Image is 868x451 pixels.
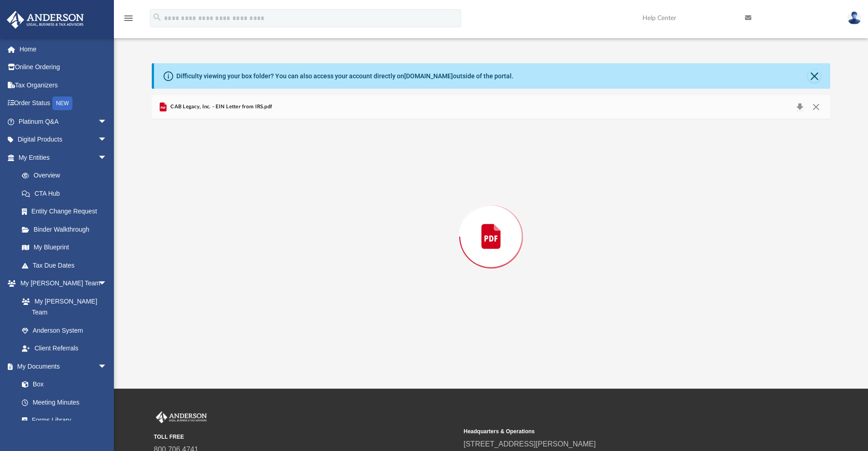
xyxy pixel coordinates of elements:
img: User Pic [847,11,861,25]
a: [STREET_ADDRESS][PERSON_NAME] [464,440,596,448]
small: Headquarters & Operations [464,427,767,436]
a: Overview [13,167,121,185]
a: Entity Change Request [13,203,121,221]
img: Anderson Advisors Platinum Portal [154,411,209,423]
button: Close [808,101,824,113]
a: Anderson System [13,321,116,340]
div: Preview [152,95,831,354]
a: [DOMAIN_NAME] [404,72,453,80]
span: arrow_drop_down [98,357,116,376]
a: Meeting Minutes [13,393,116,411]
a: CTA Hub [13,184,121,203]
div: Difficulty viewing your box folder? You can also access your account directly on outside of the p... [176,71,514,81]
a: Binder Walkthrough [13,220,121,238]
a: Home [6,40,121,58]
a: My Documentsarrow_drop_down [6,357,116,375]
span: CAB Legacy, Inc. - EIN Letter from IRS.pdf [169,103,272,111]
a: Digital Productsarrow_drop_down [6,131,121,149]
a: My [PERSON_NAME] Team [13,292,112,321]
a: Order StatusNEW [6,94,121,113]
a: Tax Due Dates [13,256,121,274]
span: arrow_drop_down [98,112,116,131]
i: search [152,12,162,22]
span: arrow_drop_down [98,148,116,167]
i: menu [123,13,134,24]
a: My Blueprint [13,238,116,257]
a: Online Ordering [6,58,121,76]
a: Client Referrals [13,340,116,358]
img: Anderson Advisors Platinum Portal [4,11,87,29]
a: menu [123,17,134,24]
button: Download [791,101,808,113]
button: Close [808,70,821,82]
div: NEW [52,96,72,110]
a: Forms Library [13,411,112,430]
a: Box [13,375,112,394]
span: arrow_drop_down [98,131,116,149]
a: My Entitiesarrow_drop_down [6,148,121,167]
small: TOLL FREE [154,433,457,441]
a: My [PERSON_NAME] Teamarrow_drop_down [6,274,116,293]
a: Platinum Q&Aarrow_drop_down [6,112,121,131]
span: arrow_drop_down [98,274,116,293]
a: Tax Organizers [6,76,121,94]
